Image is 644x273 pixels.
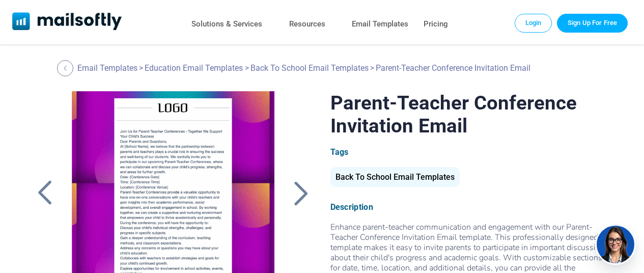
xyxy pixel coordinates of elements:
a: Back [288,180,314,206]
div: Description [330,202,612,212]
a: Resources [289,17,325,32]
a: Education Email Templates [145,63,243,73]
a: Mailsoftly [12,12,122,32]
h1: Parent-Teacher Conference Invitation Email [330,91,612,137]
a: Back [57,60,76,76]
div: Back To School Email Templates [330,167,460,187]
div: Tags [330,147,612,157]
a: Pricing [424,17,448,32]
a: Trial [557,14,628,32]
a: Back [32,180,58,206]
a: Back To School Email Templates [250,63,369,73]
a: Login [515,14,552,32]
a: Email Templates [77,63,137,73]
a: Solutions & Services [191,17,262,32]
a: Back To School Email Templates [330,176,460,181]
a: Email Templates [352,17,408,32]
